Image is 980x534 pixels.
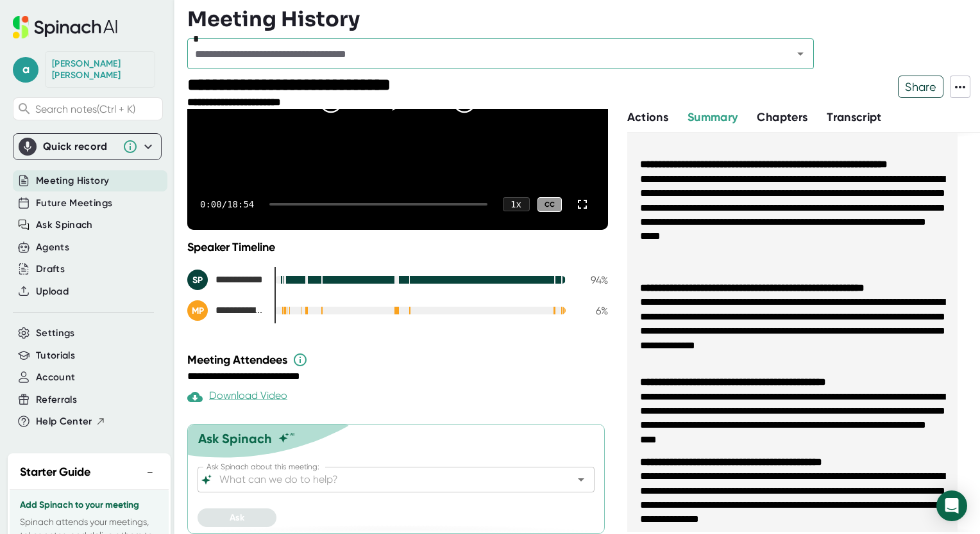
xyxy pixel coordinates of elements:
[217,471,553,489] input: What can we do to help?
[899,76,943,98] span: Share
[187,7,360,31] h3: Meeting History
[36,348,75,363] button: Tutorials
[537,197,562,212] div: CC
[187,270,264,290] div: Sarah Powell
[36,218,93,232] button: Ask Spinach
[187,300,264,321] div: Megan Pfuhler
[36,196,112,211] button: Future Meetings
[187,389,287,405] div: Download Video
[576,305,608,317] div: 6 %
[43,140,116,153] div: Quick record
[142,463,158,481] button: −
[187,240,608,254] div: Speaker Timeline
[187,352,611,368] div: Meeting Attendees
[757,110,807,124] span: Chapters
[198,508,276,527] button: Ask
[36,240,69,255] button: Agents
[36,370,75,385] button: Account
[36,392,77,407] button: Referrals
[52,58,148,81] div: Amanda Torres
[827,109,882,126] button: Transcript
[35,103,159,115] span: Search notes (Ctrl + K)
[187,300,208,321] div: MP
[230,512,244,523] span: Ask
[36,284,69,299] button: Upload
[627,110,668,124] span: Actions
[36,326,75,341] button: Settings
[898,76,943,98] button: Share
[791,45,809,63] button: Open
[576,274,608,286] div: 94 %
[198,431,272,446] div: Ask Spinach
[187,270,208,290] div: SP
[503,197,530,211] div: 1 x
[13,57,38,83] span: a
[688,109,738,126] button: Summary
[20,500,158,510] h3: Add Spinach to your meeting
[757,109,807,126] button: Chapters
[827,110,882,124] span: Transcript
[36,262,65,277] button: Drafts
[19,134,156,159] div: Quick record
[36,174,109,188] button: Meeting History
[36,414,106,429] button: Help Center
[20,464,90,481] h2: Starter Guide
[572,471,590,489] button: Open
[688,110,738,124] span: Summary
[627,109,668,126] button: Actions
[936,490,967,521] div: Open Intercom Messenger
[200,199,254,209] div: 0:00 / 18:54
[36,414,92,429] span: Help Center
